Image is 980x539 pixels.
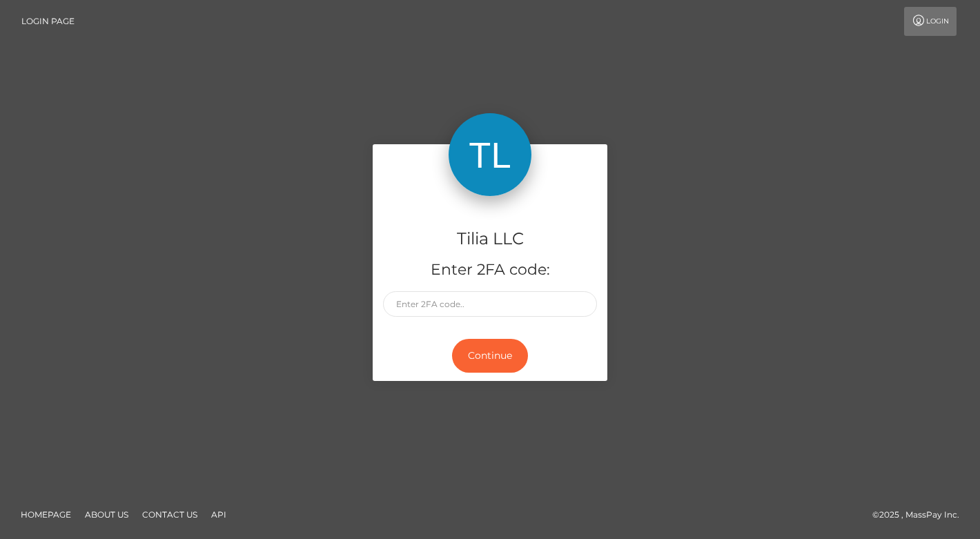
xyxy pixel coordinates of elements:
div: © 2025 , MassPay Inc. [872,507,970,522]
button: Continue [452,339,528,373]
img: Tilia LLC [449,113,531,196]
h5: Enter 2FA code: [383,259,597,281]
a: Homepage [15,504,77,525]
a: API [206,504,232,525]
a: About Us [79,504,134,525]
a: Login [904,7,957,36]
h4: Tilia LLC [383,227,597,251]
input: Enter 2FA code.. [383,291,597,317]
a: Login Page [21,7,75,36]
a: Contact Us [137,504,203,525]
